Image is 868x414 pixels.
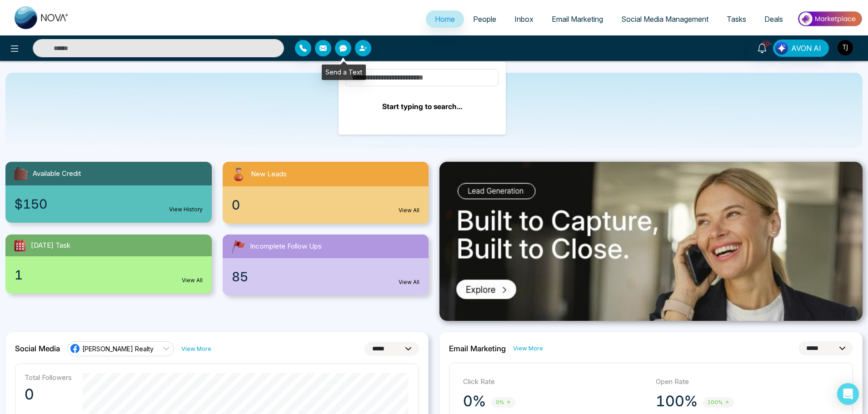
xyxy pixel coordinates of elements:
a: Home [426,10,464,28]
span: 1 [15,265,23,284]
span: People [473,15,496,24]
img: Lead Flow [775,42,788,55]
a: Deals [755,10,792,28]
span: [DATE] Task [31,240,70,251]
span: Inbox [514,15,534,24]
a: View All [399,206,419,214]
span: Tasks [727,15,746,24]
a: View History [169,205,203,214]
span: New Leads [251,169,287,180]
img: User Avatar [838,40,853,55]
a: View More [513,344,543,353]
span: Deals [764,15,783,24]
span: [PERSON_NAME] Realty [82,344,154,353]
a: New Leads0View All [217,162,434,224]
img: availableCredit.svg [13,165,29,182]
b: Start typing to search... [382,102,462,111]
img: newLeads.svg [230,165,247,183]
p: Click Rate [463,377,647,387]
p: 100% [656,392,698,410]
p: Total Followers [25,373,72,382]
h2: Email Marketing [449,344,506,353]
p: 0% [463,392,486,410]
p: Open Rate [656,377,839,387]
img: . [439,162,863,321]
a: View All [399,278,419,286]
img: todayTask.svg [13,238,27,253]
span: 85 [232,267,248,286]
span: Home [435,15,455,24]
span: 10+ [762,40,770,48]
a: 10+ [751,40,773,55]
span: Social Media Management [621,15,708,24]
a: People [464,10,505,28]
a: Inbox [505,10,543,28]
button: AVON AI [773,40,829,57]
a: View All [182,276,203,284]
div: Send a Text [322,65,366,80]
img: followUps.svg [230,238,246,254]
h2: Social Media [15,344,60,353]
a: Incomplete Follow Ups85View All [217,234,434,295]
img: Market-place.gif [797,9,863,29]
a: View More [181,344,211,353]
span: AVON AI [791,43,821,54]
div: Open Intercom Messenger [837,383,859,405]
p: 0 [25,385,72,404]
a: Email Marketing [543,10,612,28]
span: 100% [703,397,734,408]
a: Social Media Management [612,10,718,28]
span: 0 [232,195,240,214]
a: Tasks [718,10,755,28]
span: Incomplete Follow Ups [250,241,322,252]
span: Available Credit [33,169,81,179]
img: Nova CRM Logo [15,6,69,29]
span: $150 [15,195,47,214]
span: Email Marketing [552,15,603,24]
span: 0% [491,397,515,408]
